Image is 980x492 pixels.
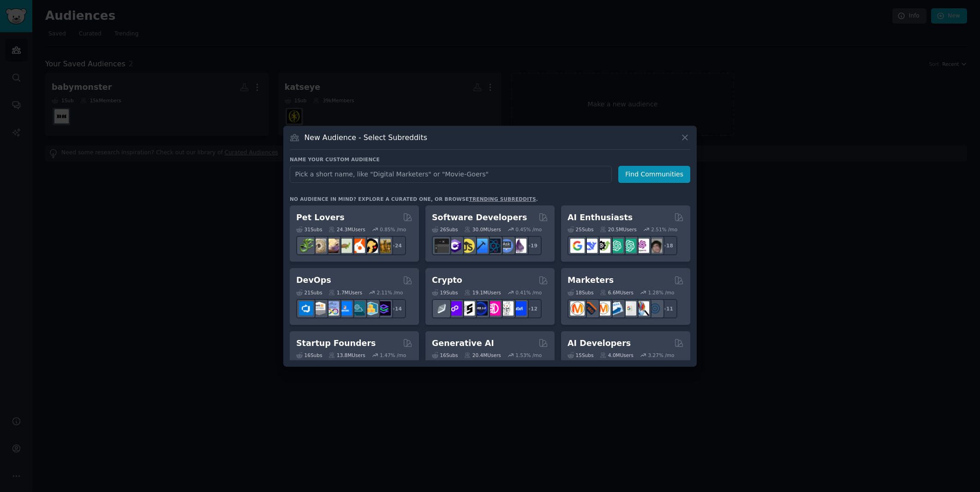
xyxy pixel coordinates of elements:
img: web3 [473,301,488,316]
img: AskComputerScience [499,239,514,253]
img: AskMarketing [596,301,610,316]
img: ethstaker [460,301,475,316]
img: Docker_DevOps [325,301,339,316]
h2: Marketers [568,275,614,286]
div: 20.4M Users [464,352,501,358]
img: bigseo [583,301,598,316]
div: No audience in mind? Explore a curated one, or browse . [290,196,538,202]
button: Find Communities [618,166,690,183]
img: PlatformEngineers [376,301,391,316]
div: + 24 [387,236,406,255]
div: 1.7M Users [329,289,362,296]
h2: Crypto [432,275,462,286]
div: 30.0M Users [464,226,501,233]
img: iOSProgramming [473,239,488,253]
img: defi_ [512,301,526,316]
img: ArtificalIntelligence [648,239,662,253]
img: DevOpsLinks [338,301,352,316]
h2: Software Developers [432,212,527,223]
div: 0.45 % /mo [515,226,542,233]
img: ethfinance [435,301,449,316]
img: ballpython [312,239,326,253]
img: herpetology [299,239,313,253]
div: 2.11 % /mo [377,289,403,296]
img: software [435,239,449,253]
img: chatgpt_prompts_ [622,239,636,253]
div: 31 Sub s [296,226,322,233]
div: 19 Sub s [432,289,458,296]
div: 2.51 % /mo [651,226,677,233]
img: platformengineering [351,301,365,316]
div: 21 Sub s [296,289,322,296]
h2: AI Developers [568,338,631,349]
img: aws_cdk [364,301,378,316]
h2: Pet Lovers [296,212,345,223]
h3: Name your custom audience [290,156,690,163]
img: DeepSeek [583,239,598,253]
img: csharp [448,239,462,253]
img: chatgpt_promptDesign [609,239,623,253]
div: + 18 [658,236,677,255]
img: OpenAIDev [635,239,649,253]
div: 19.1M Users [464,289,501,296]
img: Emailmarketing [609,301,623,316]
img: turtle [338,239,352,253]
a: trending subreddits [469,196,536,202]
h3: New Audience - Select Subreddits [305,133,427,142]
div: 16 Sub s [432,352,458,358]
div: + 12 [522,299,542,318]
div: 1.47 % /mo [380,352,406,358]
div: 1.53 % /mo [515,352,542,358]
h2: AI Enthusiasts [568,212,633,223]
img: elixir [512,239,526,253]
div: 0.85 % /mo [380,226,406,233]
img: CryptoNews [499,301,514,316]
img: learnjavascript [460,239,475,253]
img: defiblockchain [486,301,501,316]
h2: DevOps [296,275,331,286]
div: 1.28 % /mo [648,289,675,296]
div: 18 Sub s [568,289,593,296]
div: 6.6M Users [600,289,633,296]
img: AItoolsCatalog [596,239,610,253]
div: 15 Sub s [568,352,593,358]
input: Pick a short name, like "Digital Marketers" or "Movie-Goers" [290,166,612,183]
div: 25 Sub s [568,226,593,233]
img: GoogleGeminiAI [570,239,585,253]
div: 13.8M Users [329,352,365,358]
div: 26 Sub s [432,226,458,233]
div: + 11 [658,299,677,318]
img: MarketingResearch [635,301,649,316]
img: leopardgeckos [325,239,339,253]
div: 3.27 % /mo [648,352,675,358]
img: OnlineMarketing [648,301,662,316]
img: content_marketing [570,301,585,316]
div: + 19 [522,236,542,255]
div: 24.3M Users [329,226,365,233]
img: cockatiel [351,239,365,253]
div: 4.0M Users [600,352,633,358]
img: AWS_Certified_Experts [312,301,326,316]
img: azuredevops [299,301,313,316]
img: reactnative [486,239,501,253]
h2: Generative AI [432,338,494,349]
img: dogbreed [376,239,391,253]
img: 0xPolygon [448,301,462,316]
div: 0.41 % /mo [515,289,542,296]
img: googleads [622,301,636,316]
img: PetAdvice [364,239,378,253]
h2: Startup Founders [296,338,376,349]
div: 16 Sub s [296,352,322,358]
div: 20.5M Users [600,226,636,233]
div: + 14 [387,299,406,318]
